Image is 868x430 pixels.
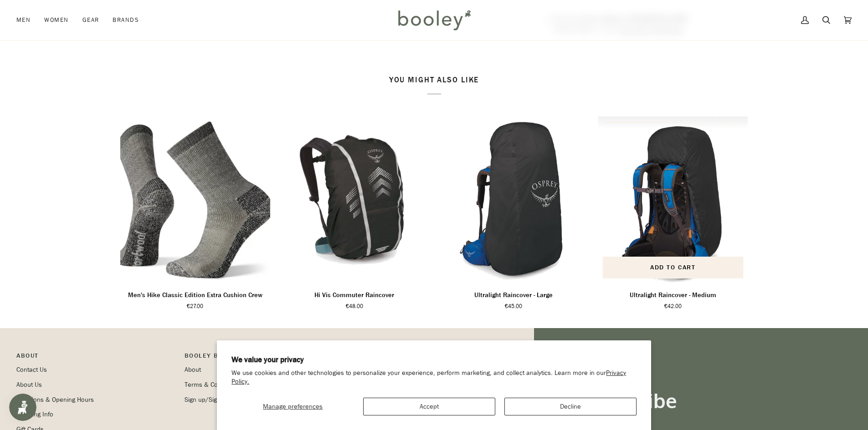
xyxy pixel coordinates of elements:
p: Booley Bonus [185,351,344,365]
span: Women [44,15,68,25]
product-grid-item-variant: Medium / Black [120,116,271,283]
span: Gear [82,15,99,25]
p: Hi Vis Commuter Raincover [314,290,394,300]
iframe: Button to open loyalty program pop-up [9,394,36,421]
a: Ultralight Raincover - Medium [598,116,748,283]
span: €27.00 [187,302,203,310]
a: About Us [16,380,42,389]
a: Ultralight Raincover - Large [439,287,589,311]
a: Hi Vis Commuter Raincover [279,287,430,311]
a: Ultralight Raincover - Medium [598,287,748,311]
span: Manage preferences [263,402,323,411]
span: €48.00 [346,302,363,310]
p: Men's Hike Classic Edition Extra Cushion Crew [128,290,262,300]
span: Add to cart [650,263,695,272]
a: Men's Hike Classic Edition Extra Cushion Crew [120,287,271,311]
p: We use cookies and other technologies to personalize your experience, perform marketing, and coll... [231,369,637,386]
span: €42.00 [664,302,682,310]
button: Manage preferences [231,398,354,415]
h3: Join the Tribe [550,388,852,413]
span: €45.00 [505,302,522,310]
a: Contact Us [16,365,47,374]
a: Men's Hike Classic Edition Extra Cushion Crew [120,116,271,283]
img: Osprey Hi Vis Commuter Raincover Black - Booley Galway [279,116,430,283]
a: Sign up/Sign in [185,395,227,404]
a: Hi Vis Commuter Raincover [279,116,430,283]
p: Pipeline_Footer Main [16,351,175,365]
button: Accept [363,398,495,415]
a: Terms & Conditions [185,380,240,389]
img: Osprey Ultralight Raincover Large Black - Booley Galway [439,116,589,283]
span: Men [16,15,31,25]
h2: You might also like [120,76,748,94]
a: Ultralight Raincover - Large [439,116,589,283]
product-grid-item-variant: Black [598,116,748,283]
img: Smartwool Men's Hike Classic Edition Extra Cushion Crew Black - Booley Galway [120,116,271,283]
a: Locations & Opening Hours [16,395,94,404]
img: Booley [394,7,474,33]
product-grid-item-variant: Black [279,116,430,283]
a: Privacy Policy. [231,369,626,386]
product-grid-item-variant: Black [439,116,589,283]
product-grid-item: Men's Hike Classic Edition Extra Cushion Crew [120,116,271,311]
product-grid-item: Hi Vis Commuter Raincover [279,116,430,311]
h2: We value your privacy [231,355,637,365]
p: Ultralight Raincover - Medium [630,290,716,300]
product-grid-item: Ultralight Raincover - Large [439,116,589,311]
img: Ultralight Raincover Medium - Booley Galway [598,116,748,283]
button: Decline [504,398,637,415]
a: About [185,365,201,374]
p: Ultralight Raincover - Large [474,290,553,300]
span: Brands [113,15,139,25]
product-grid-item: Ultralight Raincover - Medium [598,116,748,311]
button: Add to cart [602,257,744,278]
